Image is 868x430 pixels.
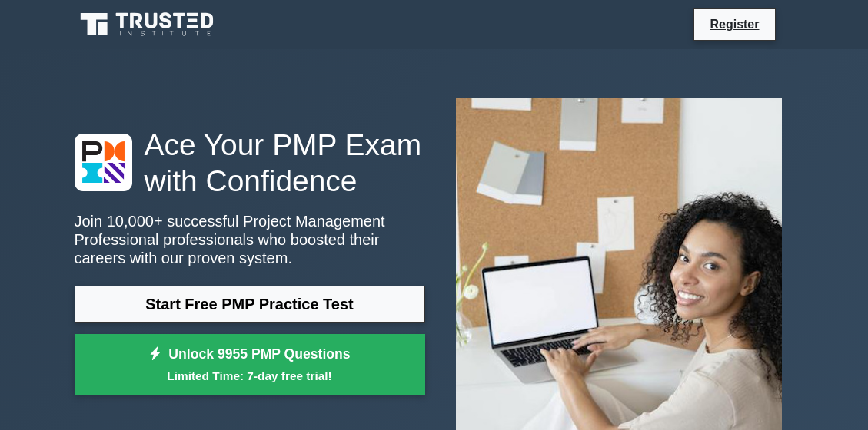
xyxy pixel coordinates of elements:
[700,15,768,34] a: Register
[75,334,425,395] a: Unlock 9955 PMP QuestionsLimited Time: 7-day free trial!
[75,212,425,267] p: Join 10,000+ successful Project Management Professional professionals who boosted their careers w...
[94,367,406,385] small: Limited Time: 7-day free trial!
[75,286,425,322] a: Start Free PMP Practice Test
[75,127,425,199] h1: Ace Your PMP Exam with Confidence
